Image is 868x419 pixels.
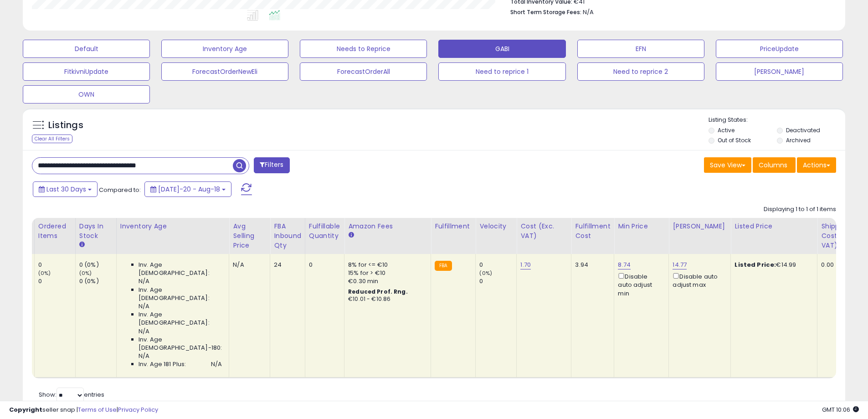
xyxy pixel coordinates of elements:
[709,116,845,124] p: Listing States:
[139,360,186,368] span: Inv. Age 181 Plus:
[479,269,492,277] small: (0%)
[520,222,567,241] div: Cost (Exc. VAT)
[139,261,222,277] span: Inv. Age [DEMOGRAPHIC_DATA]:
[139,310,222,327] span: Inv. Age [DEMOGRAPHIC_DATA]:
[753,157,796,173] button: Columns
[38,222,72,241] div: Ordered Items
[348,277,424,285] div: €0.30 min
[718,136,751,144] label: Out of Stock
[673,271,724,289] div: Disable auto adjust max
[120,222,225,231] div: Inventory Age
[79,269,92,277] small: (0%)
[139,277,149,285] span: N/A
[139,336,222,352] span: Inv. Age [DEMOGRAPHIC_DATA]-180:
[704,157,751,173] button: Save View
[786,136,811,144] label: Archived
[38,269,51,277] small: (0%)
[734,260,776,269] b: Listed Price:
[139,327,149,336] span: N/A
[32,134,72,143] div: Clear All Filters
[577,62,704,81] button: Need to reprice 2
[23,85,150,103] button: OWN
[618,271,662,298] div: Disable auto adjust min
[309,261,337,269] div: 0
[718,126,734,134] label: Active
[479,277,516,285] div: 0
[822,405,859,414] span: 2025-09-18 10:06 GMT
[759,160,787,170] span: Columns
[38,261,75,269] div: 0
[33,181,98,197] button: Last 30 Days
[673,222,727,231] div: [PERSON_NAME]
[734,261,810,269] div: €14.99
[577,40,704,58] button: EFN
[79,241,85,249] small: Days In Stock.
[348,222,427,231] div: Amazon Fees
[479,222,513,231] div: Velocity
[348,231,354,239] small: Amazon Fees.
[118,405,158,414] a: Privacy Policy
[479,261,516,269] div: 0
[158,185,220,194] span: [DATE]-20 - Aug-18
[79,222,113,241] div: Days In Stock
[38,277,75,285] div: 0
[9,406,158,414] div: seller snap | |
[348,295,424,303] div: €10.01 - €10.86
[435,261,452,271] small: FBA
[300,40,427,58] button: Needs to Reprice
[9,405,42,414] strong: Copyright
[23,62,150,81] button: FitkivniUpdate
[673,260,687,269] a: 14.77
[46,185,86,194] span: Last 30 Days
[274,261,298,269] div: 24
[139,286,222,302] span: Inv. Age [DEMOGRAPHIC_DATA]:
[438,40,565,58] button: GABI
[348,288,408,295] b: Reduced Prof. Rng.
[438,62,565,81] button: Need to reprice 1
[821,261,865,269] div: 0.00
[583,8,594,16] span: N/A
[348,269,424,277] div: 15% for > €10
[233,261,263,269] div: N/A
[161,62,288,81] button: ForecastOrderNewEli
[300,62,427,81] button: ForecastOrderAll
[435,222,472,231] div: Fulfillment
[79,277,116,285] div: 0 (0%)
[618,222,665,231] div: Min Price
[211,360,222,368] span: N/A
[161,40,288,58] button: Inventory Age
[786,126,820,134] label: Deactivated
[99,186,141,194] span: Compared to:
[716,62,843,81] button: [PERSON_NAME]
[274,222,301,250] div: FBA inbound Qty
[233,222,266,250] div: Avg Selling Price
[520,260,531,269] a: 1.70
[618,260,631,269] a: 8.74
[734,222,813,231] div: Listed Price
[309,222,340,241] div: Fulfillable Quantity
[48,119,83,132] h5: Listings
[78,405,117,414] a: Terms of Use
[575,222,610,241] div: Fulfillment Cost
[510,8,581,16] b: Short Term Storage Fees:
[348,261,424,269] div: 8% for <= €10
[575,261,607,269] div: 3.94
[139,302,149,310] span: N/A
[139,352,149,360] span: N/A
[79,261,116,269] div: 0 (0%)
[764,205,836,214] div: Displaying 1 to 1 of 1 items
[254,157,289,173] button: Filters
[797,157,836,173] button: Actions
[39,390,104,399] span: Show: entries
[716,40,843,58] button: PriceUpdate
[821,222,868,250] div: Shipping Costs (Exc. VAT)
[23,40,150,58] button: Default
[144,181,231,197] button: [DATE]-20 - Aug-18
